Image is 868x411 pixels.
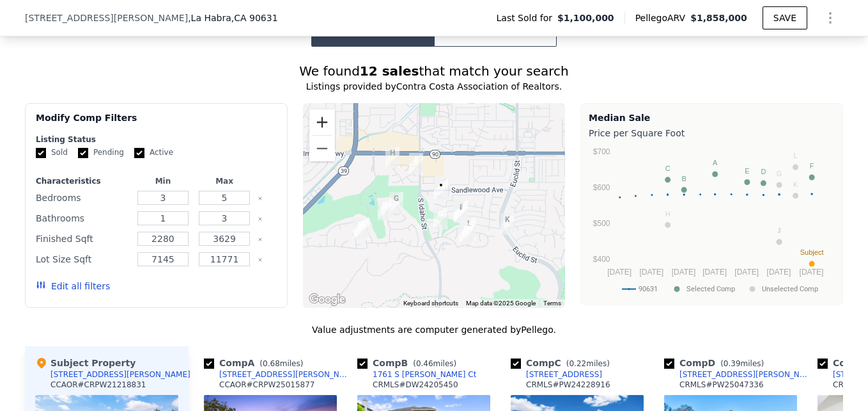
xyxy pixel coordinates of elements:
[511,357,615,369] div: Comp C
[715,359,769,368] span: ( miles)
[665,165,670,172] text: C
[50,369,190,380] div: [STREET_ADDRESS][PERSON_NAME]
[36,209,130,227] div: Bathrooms
[25,62,843,80] div: We found that match your search
[196,176,252,186] div: Max
[78,147,124,158] label: Pending
[593,219,610,228] text: $500
[690,13,747,23] span: $1,858,000
[35,357,136,369] div: Subject Property
[373,193,397,225] div: 1761 S Hagen Ct
[357,357,461,369] div: Comp B
[679,380,764,390] div: CRMLS # PW25047336
[373,369,476,380] div: 1761 S [PERSON_NAME] Ct
[416,359,433,368] span: 0.46
[593,183,610,192] text: $600
[794,152,798,159] text: L
[78,148,88,158] input: Pending
[403,299,458,308] button: Keyboard shortcuts
[348,213,372,245] div: 1830 W Cooper Ct
[309,109,335,135] button: Zoom in
[793,181,798,188] text: K
[639,285,658,293] text: 90631
[36,147,68,158] label: Sold
[36,148,46,158] input: Sold
[589,124,835,142] div: Price per Square Foot
[511,369,602,380] a: [STREET_ADDRESS]
[777,227,781,234] text: J
[526,380,610,390] div: CRMLS # PW24228916
[713,159,718,166] text: A
[134,147,173,158] label: Active
[593,147,610,156] text: $700
[495,208,520,240] div: 3241 La Travesia Dr
[818,5,843,31] button: Show Options
[384,187,408,219] div: 1411 W Boros Ct
[665,210,670,218] text: H
[306,291,348,308] a: Open this area in Google Maps (opens a new window)
[800,248,824,256] text: Subject
[664,369,812,380] a: [STREET_ADDRESS][PERSON_NAME]
[589,142,835,302] svg: A chart.
[36,111,277,134] div: Modify Comp Filters
[134,148,144,158] input: Active
[607,268,632,277] text: [DATE]
[404,148,428,180] div: 1211 Spring Tree Ct
[457,212,481,244] div: 2061 S Sawgrass Ct
[258,257,263,262] button: Clear
[429,173,453,205] div: 840 Kirkwood Ln
[557,12,614,24] span: $1,100,000
[50,380,146,390] div: CCAOR # CRPW21218831
[380,141,405,173] div: 1421 Oak Tree Ct
[761,168,766,175] text: D
[589,111,835,124] div: Median Sale
[497,12,558,24] span: Last Sold for
[258,216,263,222] button: Clear
[36,176,130,186] div: Characteristics
[543,300,561,307] a: Terms (opens in new tab)
[188,12,277,24] span: , La Habra
[428,202,453,234] div: 1980 S Spyglass Hill Ct
[672,268,696,277] text: [DATE]
[681,175,686,182] text: B
[777,170,782,177] text: G
[36,189,130,207] div: Bedrooms
[219,380,315,390] div: CCAOR # CRPW25015877
[635,12,691,24] span: Pellego ARV
[686,285,735,293] text: Selected Comp
[25,80,843,93] div: Listings provided by Contra Costa Association of Realtors .
[350,213,375,245] div: 1800 W Cooper Ct
[373,380,458,390] div: CRMLS # DW24205450
[408,359,461,368] span: ( miles)
[466,300,536,307] span: Map data ©2025 Google
[306,291,348,308] img: Google
[593,255,610,264] text: $400
[449,195,473,227] div: 710 W Country Hills Drive W
[25,323,843,336] div: Value adjustments are computer generated by Pellego .
[36,280,110,293] button: Edit all filters
[360,63,419,79] strong: 12 sales
[763,6,807,29] button: SAVE
[36,134,277,145] div: Listing Status
[25,12,188,24] span: [STREET_ADDRESS][PERSON_NAME]
[135,176,191,186] div: Min
[569,359,586,368] span: 0.22
[810,162,814,170] text: F
[258,196,263,201] button: Clear
[258,237,263,242] button: Clear
[254,359,308,368] span: ( miles)
[664,357,769,369] div: Comp D
[219,369,352,380] div: [STREET_ADDRESS][PERSON_NAME]
[36,250,130,268] div: Lot Size Sqft
[767,268,791,277] text: [DATE]
[231,13,278,23] span: , CA 90631
[724,359,741,368] span: 0.39
[526,369,602,380] div: [STREET_ADDRESS]
[204,369,352,380] a: [STREET_ADDRESS][PERSON_NAME]
[702,268,727,277] text: [DATE]
[357,369,476,380] a: 1761 S [PERSON_NAME] Ct
[639,268,663,277] text: [DATE]
[800,268,824,277] text: [DATE]
[36,230,130,248] div: Finished Sqft
[309,136,335,161] button: Zoom out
